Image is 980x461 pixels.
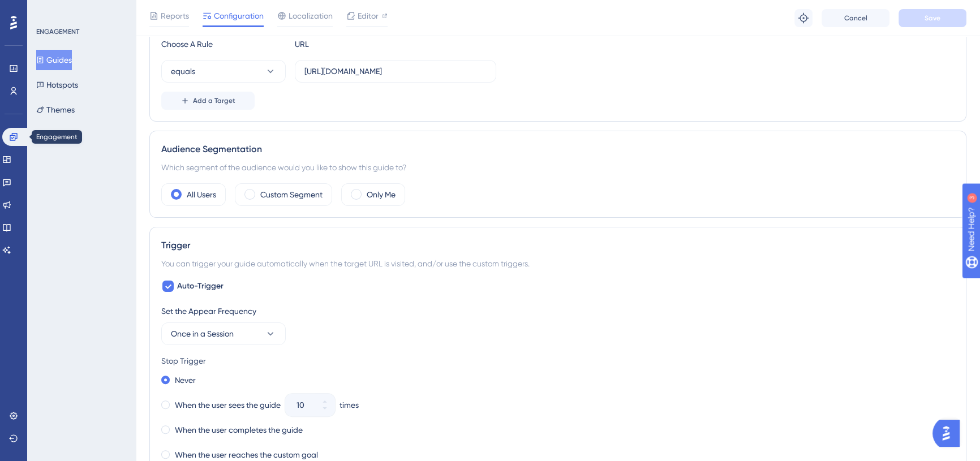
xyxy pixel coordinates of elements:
[367,188,396,201] label: Only Me
[175,373,196,387] label: Never
[925,14,940,23] span: Save
[161,257,955,270] div: You can trigger your guide automatically when the target URL is visited, and/or use the custom tr...
[899,9,966,27] button: Save
[161,161,955,174] div: Which segment of the audience would you like to show this guide to?
[177,279,223,293] span: Auto-Trigger
[36,75,78,95] button: Hotspots
[193,96,235,105] span: Add a Target
[339,398,359,412] div: times
[161,60,286,83] button: equals
[260,188,323,201] label: Custom Segment
[304,65,487,77] input: yourwebsite.com/path
[36,50,72,70] button: Guides
[27,3,71,16] span: Need Help?
[171,327,234,341] span: Once in a Session
[295,37,419,51] div: URL
[844,14,867,23] span: Cancel
[36,27,79,36] div: ENGAGEMENT
[214,9,264,23] span: Configuration
[161,37,286,51] div: Choose A Rule
[36,100,75,120] button: Themes
[161,322,286,345] button: Once in a Session
[161,143,955,156] div: Audience Segmentation
[161,304,955,318] div: Set the Appear Frequency
[171,64,195,78] span: equals
[161,9,189,23] span: Reports
[161,354,955,368] div: Stop Trigger
[161,239,955,252] div: Trigger
[175,398,281,412] label: When the user sees the guide
[187,188,216,201] label: All Users
[822,9,889,27] button: Cancel
[932,416,966,450] iframe: UserGuiding AI Assistant Launcher
[161,92,255,110] button: Add a Target
[358,9,379,23] span: Editor
[289,9,333,23] span: Localization
[175,423,303,437] label: When the user completes the guide
[79,6,82,15] div: 3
